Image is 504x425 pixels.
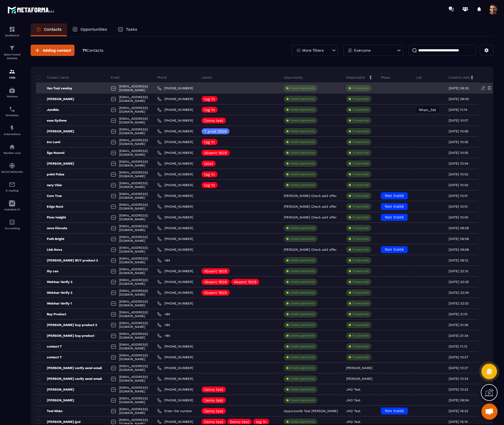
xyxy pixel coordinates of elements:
p: T prod 2509 [204,129,227,133]
img: formation [9,45,15,51]
p: To associate [352,151,369,155]
p: Scheduler [1,114,23,117]
p: [DATE] 09:35 [449,86,469,90]
p: To associate [352,205,369,208]
p: Creation date [449,75,470,80]
span: Adding contact [43,48,71,53]
img: automations [9,125,15,131]
p: Email [111,75,120,80]
p: esso Rythme [36,118,67,123]
span: Non traité [385,409,404,413]
p: nova Elevate [36,226,67,230]
p: CRM [1,76,23,79]
p: [DATE] 10:02 [449,183,468,187]
p: [DATE] 10:24 [449,377,468,381]
p: Jumikio [36,108,59,112]
p: Phone [157,75,167,80]
p: [PERSON_NAME] [346,366,372,370]
p: [PERSON_NAME] Check add offer [284,194,337,198]
p: To associate [352,237,369,241]
p: Create opportunity [290,97,315,101]
p: More filters [302,48,324,52]
p: [DATE] 10:04 [449,162,468,165]
p: Buy Product [36,312,66,316]
p: Create opportunity [290,151,315,155]
p: Absent 1809 [204,269,227,273]
span: Contacts [87,48,103,52]
div: Mở cuộc trò chuyện [481,403,498,420]
a: accountantaccountantAccounting [1,215,23,234]
p: Labels [201,75,212,80]
p: [DATE] 15:14 [449,420,468,424]
p: Create opportunity [290,366,315,370]
p: Flow Insight [36,215,66,219]
p: [DATE] 10:05 [449,140,468,144]
p: To associate [352,108,369,112]
p: To associate [352,280,369,284]
p: Webinar Verify 2 [36,291,72,295]
p: [DATE] 09:59 [449,226,469,230]
img: logo [8,5,56,15]
p: To associate [352,172,369,176]
p: ère Lumi [36,140,60,144]
p: [DATE] 21:36 [449,323,468,327]
p: Responsible [346,75,365,80]
p: To associate [352,334,369,338]
p: Tasks [126,27,137,32]
p: Automations [1,133,23,136]
p: Create opportunity [290,280,315,284]
p: [DATE] 22:05 [449,280,469,284]
p: [DATE] 10:07 [449,119,468,122]
img: social-network [9,162,15,169]
p: Opportunité Test [PERSON_NAME] [284,409,338,413]
p: point Pulse [36,172,64,176]
p: Create opportunity [290,129,315,133]
p: Demo test [204,420,223,424]
p: Create opportunity [290,140,315,144]
p: Create opportunity [290,269,315,273]
p: Demo test [204,409,223,413]
p: [PERSON_NAME] [36,398,74,402]
p: tag 1n [204,108,215,112]
span: Non traité [385,247,404,252]
a: [PHONE_NUMBER] [157,280,193,284]
p: Absent 1809 [204,280,227,284]
p: JHO Test [346,388,360,391]
a: [PHONE_NUMBER] [157,204,193,209]
p: To associate [352,97,369,101]
p: Link Nova [36,247,62,252]
p: List [416,75,422,80]
p: [DATE] 22:02 [449,302,469,305]
p: To associate [352,248,369,252]
p: Create opportunity [290,226,315,230]
p: [PERSON_NAME] jyui [36,420,80,424]
img: email [9,181,15,188]
p: Sales Funnel Website [1,53,23,60]
p: Create opportunity [290,345,315,348]
img: formation [9,68,15,75]
a: +84 [157,312,170,316]
a: +84 [157,258,170,263]
p: [DATE] 09:12 [449,258,468,262]
img: scheduler [9,106,15,112]
p: Create opportunity [290,258,315,262]
a: [PHONE_NUMBER] [157,301,193,306]
a: [PHONE_NUMBER] [157,97,193,101]
a: [PHONE_NUMBER] [157,129,193,133]
p: nary Visio [36,183,62,187]
a: automationsautomationsMember area [1,140,23,158]
p: Absent 1809 [204,151,227,155]
p: [DATE] 09:54 [449,398,469,402]
p: Create opportunity [290,420,315,424]
a: [PHONE_NUMBER] [157,420,193,424]
p: Opportunities [80,27,107,32]
p: To associate [352,323,369,327]
p: [DATE] 22:04 [449,291,469,295]
img: formation [9,26,15,33]
p: To associate [352,194,369,198]
a: [PHONE_NUMBER] [157,215,193,219]
p: Demo test [204,388,223,391]
p: To associate [352,302,369,305]
p: Test Nhàn [36,409,62,413]
a: [PHONE_NUMBER] [157,161,193,166]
